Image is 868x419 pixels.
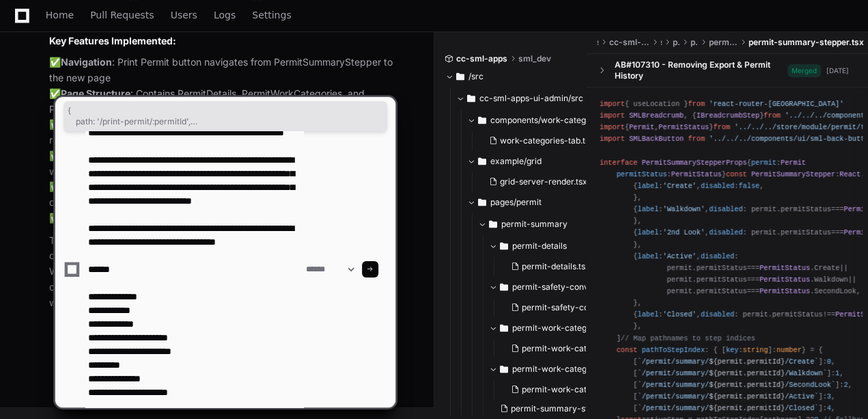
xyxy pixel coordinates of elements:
span: Settings [252,11,291,19]
span: Logs [214,11,236,19]
span: Merged [787,64,821,77]
button: /src [445,66,576,87]
span: pages [673,37,680,48]
span: Users [171,11,197,19]
span: { path: '/print-permit/:permitId', element: PrintPermit, }, [68,105,383,127]
span: cc-sml-apps [456,53,507,64]
strong: Navigation [61,56,112,68]
span: permit-summary-stepper.tsx [748,37,864,48]
span: permit-summary [709,37,738,48]
div: AB#107310 - Removing Export & Permit History [615,59,787,81]
div: [DATE] [826,66,849,76]
span: src [660,37,662,48]
span: Home [46,11,74,19]
p: ✅ : Print Permit button navigates from PermitSummaryStepper to the new page ✅ : Contains PermitDe... [49,55,395,226]
span: Pull Requests [90,11,154,19]
span: /src [468,71,484,82]
h3: Key Features Implemented: [49,34,395,48]
span: sml_dev [518,53,551,64]
span: permit [690,37,698,48]
span: cc-sml-apps-ui-admin [609,37,649,48]
svg: Directory [456,68,464,85]
span: src [597,37,598,48]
